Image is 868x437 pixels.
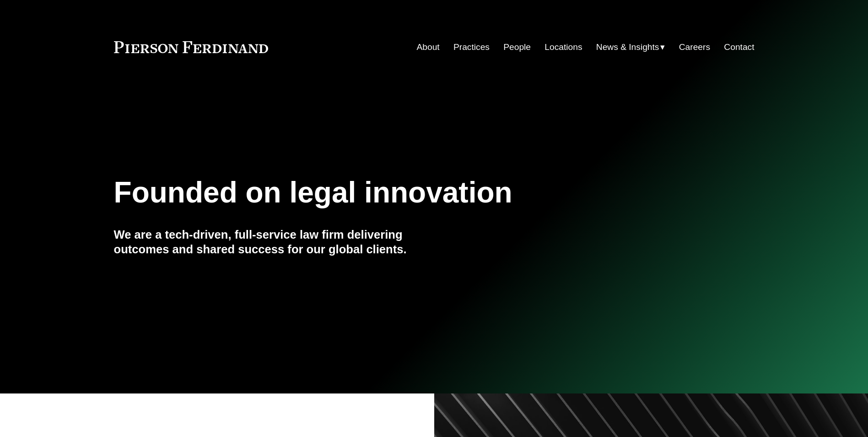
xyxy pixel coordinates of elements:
a: folder dropdown [596,38,665,56]
a: Careers [679,38,710,56]
a: Locations [545,38,582,56]
h4: We are a tech-driven, full-service law firm delivering outcomes and shared success for our global... [114,227,434,257]
a: Contact [724,38,754,56]
span: News & Insights [596,39,659,55]
h1: Founded on legal innovation [114,176,648,209]
a: People [503,38,531,56]
a: Practices [453,38,490,56]
a: About [417,38,440,56]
